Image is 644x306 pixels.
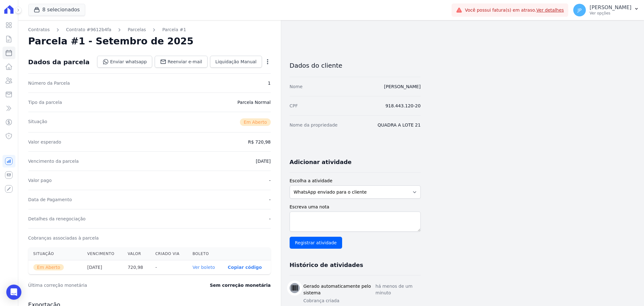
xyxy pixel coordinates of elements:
dt: Data de Pagamento [28,196,72,203]
span: Em Aberto [240,118,271,126]
dd: - [269,177,271,184]
p: Cobrança criada [303,297,421,304]
span: JP [578,8,582,12]
th: - [150,260,187,275]
a: Contratos [28,26,50,33]
dd: - [269,196,271,203]
span: Liquidação Manual [215,59,257,65]
h2: Parcela #1 - Setembro de 2025 [28,36,194,47]
a: Reenviar e-mail [155,56,208,68]
button: 8 selecionados [28,4,85,16]
dd: Sem correção monetária [210,282,270,288]
a: Contrato #9612b4fa [66,26,111,33]
th: 720,98 [123,260,150,275]
a: Liquidação Manual [210,56,262,68]
a: Parcelas [128,26,146,33]
div: Open Intercom Messenger [6,285,21,300]
dt: Última correção monetária [28,282,172,288]
dd: R$ 720,98 [248,139,271,145]
h3: Gerado automaticamente pelo sistema [303,283,375,296]
dd: QUADRA A LOTE 21 [378,122,421,128]
dd: 1 [268,80,271,86]
th: Vencimento [82,247,123,260]
a: Ver boleto [192,265,215,270]
dd: 918.443.120-20 [386,103,421,109]
a: Enviar whatsapp [97,56,152,68]
th: [DATE] [82,260,123,275]
th: Criado via [150,247,187,260]
div: Dados da parcela [28,58,90,66]
dd: - [269,216,271,222]
a: Ver detalhes [536,8,564,13]
dt: Nome da propriedade [290,122,338,128]
dt: Tipo da parcela [28,99,62,105]
th: Valor [123,247,150,260]
label: Escreva uma nota [290,204,421,210]
dd: Parcela Normal [237,99,271,105]
button: Copiar código [228,265,262,270]
a: [PERSON_NAME] [384,84,420,89]
p: [PERSON_NAME] [590,4,631,11]
nav: Breadcrumb [28,26,271,33]
dt: Vencimento da parcela [28,158,79,164]
p: Ver opções [590,11,631,16]
dd: [DATE] [256,158,270,164]
span: Em Aberto [33,264,64,270]
dt: Situação [28,118,47,126]
h3: Dados do cliente [290,62,421,69]
label: Escolha a atividade [290,178,421,184]
dt: Detalhes da renegociação [28,216,86,222]
span: Você possui fatura(s) em atraso. [465,7,564,14]
dt: Cobranças associadas à parcela [28,235,99,241]
dt: CPF [290,103,298,109]
dt: Número da Parcela [28,80,70,86]
a: Parcela #1 [162,26,186,33]
h3: Histórico de atividades [290,261,363,269]
dt: Nome [290,83,303,90]
dt: Valor pago [28,177,52,184]
button: JP [PERSON_NAME] Ver opções [568,1,644,19]
dt: Valor esperado [28,139,61,145]
h3: Adicionar atividade [290,158,352,166]
input: Registrar atividade [290,237,342,249]
th: Situação [28,247,82,260]
th: Boleto [187,247,223,260]
p: há menos de um minuto [375,283,421,296]
span: Reenviar e-mail [168,59,202,65]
